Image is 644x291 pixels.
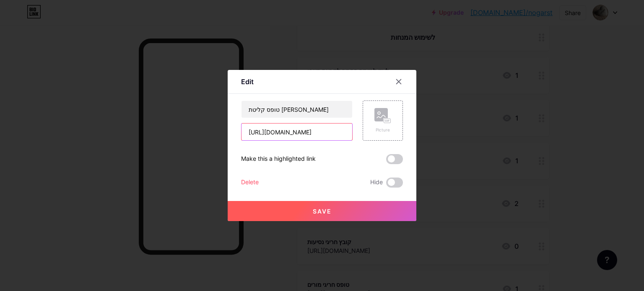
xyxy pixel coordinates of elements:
span: Save [313,208,332,215]
button: Save [228,201,416,221]
div: Make this a highlighted link [241,154,316,164]
input: Title [241,101,352,118]
input: URL [241,124,352,140]
div: Picture [374,127,391,133]
span: Hide [370,178,383,188]
div: Edit [241,77,254,87]
div: Delete [241,178,259,188]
